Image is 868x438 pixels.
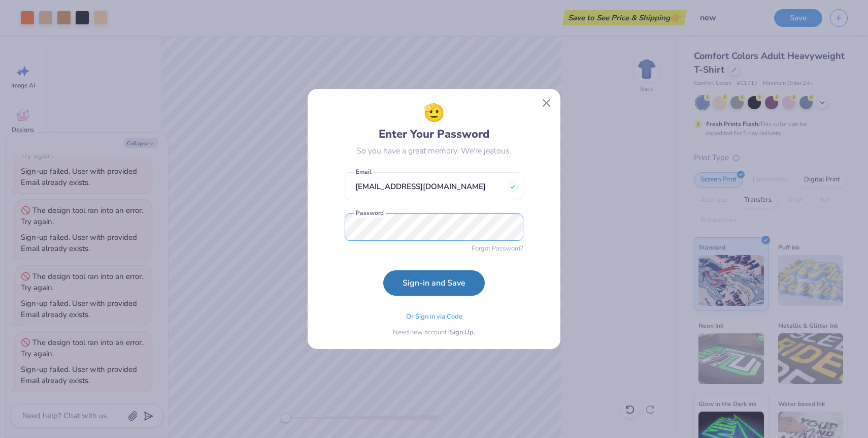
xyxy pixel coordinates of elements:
[383,270,485,296] button: Sign-in and Save
[356,145,512,157] div: So you have a great memory. We're jealous.
[423,100,445,126] span: 🫡
[450,328,475,338] span: Sign Up.
[379,100,489,143] div: Enter Your Password
[472,244,523,254] span: Forgot Password?
[393,328,475,338] div: Need new account?
[537,93,556,113] button: Close
[406,312,462,322] span: Or Sign in via Code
